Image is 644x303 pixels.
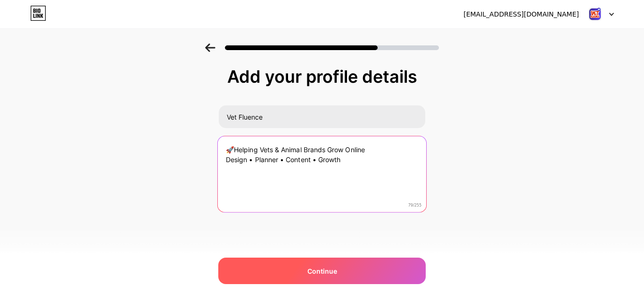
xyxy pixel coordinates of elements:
div: [EMAIL_ADDRESS][DOMAIN_NAME] [463,9,579,19]
span: Continue [307,266,337,276]
input: Your name [219,105,425,128]
div: Add your profile details [223,67,421,86]
span: 79/255 [408,203,421,208]
img: Vet Fluence [586,5,604,23]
